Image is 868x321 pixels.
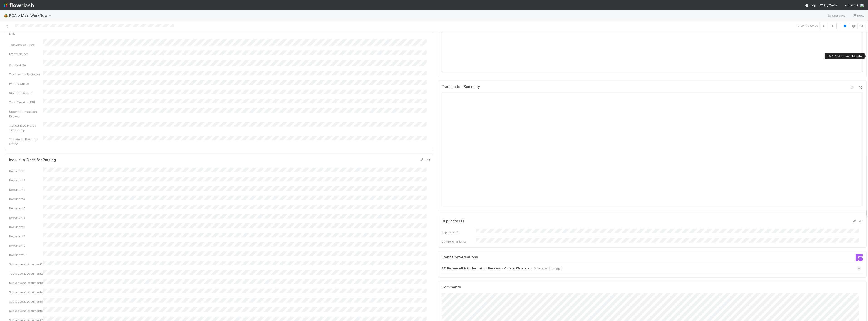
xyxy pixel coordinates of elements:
[828,13,846,18] a: Analytics
[9,109,43,118] div: Urgent Transaction Review
[9,42,43,47] div: Transaction Type
[9,91,43,95] div: Standard Queue
[845,3,858,7] span: AngelList
[9,206,43,211] div: Document5
[442,239,476,244] div: Comptroller Links
[9,308,43,313] div: Subsequent Document6
[549,266,562,271] div: 17 tags
[9,13,54,18] span: PCA > Main Workflow
[9,72,43,77] div: Transaction Reviewer
[852,219,863,223] a: Edit
[4,13,8,17] span: 🏕️
[9,299,43,304] div: Subsequent Document5
[9,81,43,86] div: Priority Queue
[442,85,480,89] h5: Transaction Summary
[442,219,465,223] h5: Duplicate CT
[9,253,43,257] div: Document10
[9,169,43,173] div: Document1
[805,3,816,8] div: Help
[442,255,649,260] h5: Front Conversations
[9,225,43,229] div: Document7
[4,1,34,9] img: logo-inverted-e16ddd16eac7371096b0.svg
[9,100,43,105] div: Task Creation DRI
[9,178,43,183] div: Document2
[9,27,43,36] div: Front Conversation Link
[9,52,43,56] div: Front Subject
[9,158,56,162] h5: Individual Docs for Parsing
[853,13,864,18] a: Docs
[9,215,43,220] div: Document6
[420,158,430,162] a: Edit
[9,123,43,132] div: Signed & Delivered Timestamp
[9,187,43,192] div: Document3
[9,290,43,294] div: Subsequent Document4
[9,234,43,238] div: Document8
[442,285,863,290] h5: Comments
[534,266,548,271] div: 6 months
[9,262,43,266] div: Subsequent Document1
[9,271,43,276] div: Subsequent Document2
[860,3,864,8] img: avatar_8d06466b-a936-4205-8f52-b0cc03e2a179.png
[820,3,838,8] a: My Tasks
[442,230,476,234] div: Duplicate CT
[9,197,43,201] div: Document4
[820,3,838,7] span: My Tasks
[9,281,43,285] div: Subsequent Document3
[9,243,43,248] div: Document9
[796,24,818,28] span: 120 of 199 tasks
[856,254,863,261] img: front-logo-b4b721b83371efbadf0a.svg
[9,63,43,67] div: Created On
[442,266,532,271] strong: RE: Re: AngelList Information Request - ClusterWatch, Inc
[9,137,43,146] div: Signatures Returned Offline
